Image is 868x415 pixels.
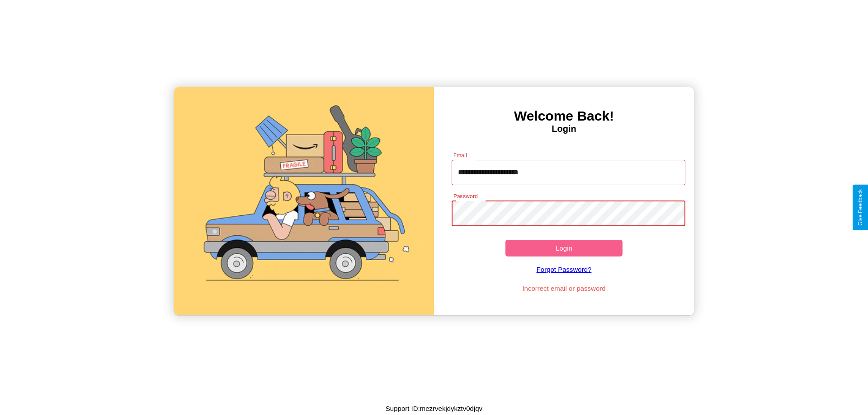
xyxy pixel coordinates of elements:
h4: Login [434,124,694,134]
p: Support ID: mezrvekjdykztv0djqv [386,402,482,415]
button: Login [505,240,623,256]
label: Email [453,151,467,159]
label: Password [453,192,477,200]
a: Forgot Password? [447,256,681,282]
p: Incorrect email or password [447,282,681,294]
img: gif [174,87,434,315]
div: Give Feedback [857,189,863,226]
h3: Welcome Back! [434,108,694,124]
